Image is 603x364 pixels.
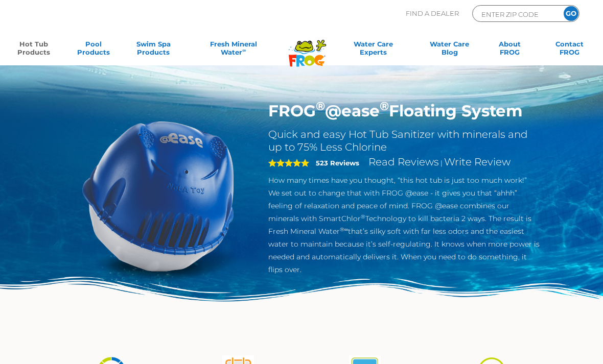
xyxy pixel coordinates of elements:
[334,40,413,60] a: Water CareExperts
[426,40,473,60] a: Water CareBlog
[361,213,365,220] sup: ®
[268,101,540,120] h1: FROG @ease Floating System
[486,40,533,60] a: AboutFROG
[268,159,309,167] span: 5
[10,40,57,60] a: Hot TubProducts
[316,99,325,113] sup: ®
[444,156,511,168] a: Write Review
[340,226,349,233] sup: ®∞
[70,40,117,60] a: PoolProducts
[406,5,459,22] p: Find A Dealer
[190,40,277,60] a: Fresh MineralWater∞
[368,156,439,168] a: Read Reviews
[440,159,443,167] span: |
[63,101,253,290] img: hot-tub-product-atease-system.png
[130,40,177,60] a: Swim SpaProducts
[380,99,389,113] sup: ®
[283,27,332,67] img: Frog Products Logo
[268,128,540,154] h2: Quick and easy Hot Tub Sanitizer with minerals and up to 75% Less Chlorine
[564,6,578,21] input: GO
[546,40,593,60] a: ContactFROG
[242,47,246,53] sup: ∞
[268,174,540,276] p: How many times have you thought, “this hot tub is just too much work!” We set out to change that ...
[316,159,359,167] strong: 523 Reviews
